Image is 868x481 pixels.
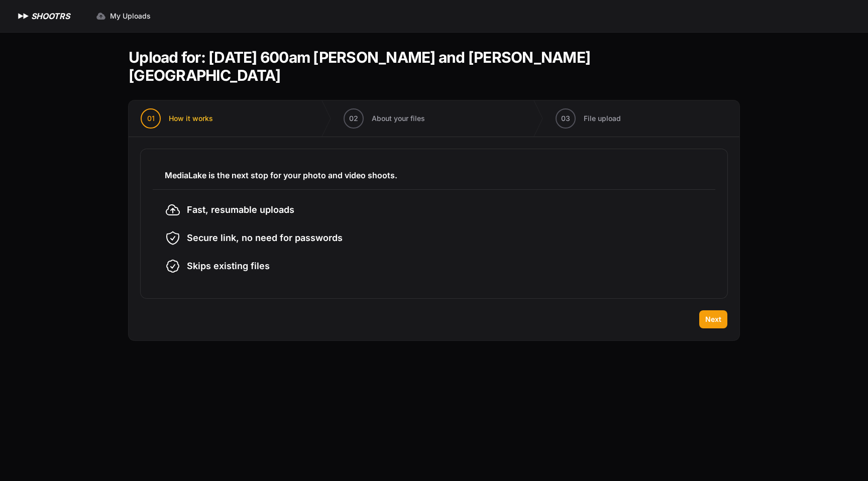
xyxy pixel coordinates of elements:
span: 01 [147,113,155,124]
a: SHOOTRS SHOOTRS [16,10,70,22]
span: How it works [169,113,213,124]
button: 01 How it works [129,100,225,137]
span: Skips existing files [187,259,270,273]
h1: Upload for: [DATE] 600am [PERSON_NAME] and [PERSON_NAME][GEOGRAPHIC_DATA] [129,48,731,84]
span: 02 [349,113,358,124]
a: My Uploads [90,7,157,25]
button: Next [699,310,727,328]
span: Next [705,314,721,324]
span: About your files [372,113,425,124]
span: Secure link, no need for passwords [187,231,343,245]
span: 03 [561,113,570,124]
h1: SHOOTRS [31,10,70,22]
img: SHOOTRS [16,10,31,22]
span: Fast, resumable uploads [187,203,294,217]
span: My Uploads [110,11,151,21]
h3: MediaLake is the next stop for your photo and video shoots. [165,169,703,181]
button: 02 About your files [332,100,437,137]
span: File upload [584,113,621,124]
button: 03 File upload [544,100,633,137]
